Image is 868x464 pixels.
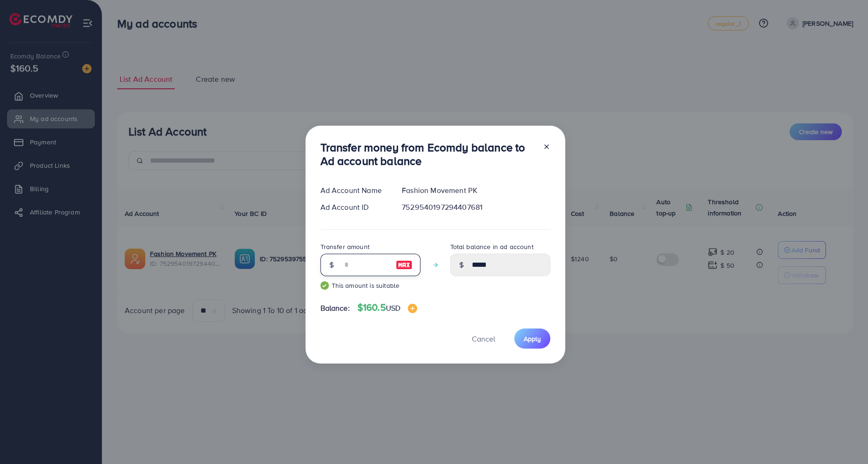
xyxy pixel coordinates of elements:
label: Total balance in ad account [450,242,534,251]
div: Ad Account Name [313,185,395,196]
img: image [408,304,417,313]
h4: $160.5 [357,302,417,314]
img: image [396,259,413,271]
iframe: Chat [828,422,861,457]
span: Cancel [472,334,495,344]
span: Apply [524,334,541,343]
small: This amount is suitable [320,281,420,290]
h3: Transfer money from Ecomdy balance to Ad account balance [320,141,535,168]
button: Cancel [460,328,507,349]
span: USD [386,303,400,313]
img: guide [320,281,329,290]
span: Balance: [320,303,350,314]
div: Ad Account ID [313,202,395,213]
div: 7529540197294407681 [394,202,557,213]
div: Fashion Movement PK [394,185,557,196]
label: Transfer amount [320,242,370,251]
button: Apply [514,328,550,349]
